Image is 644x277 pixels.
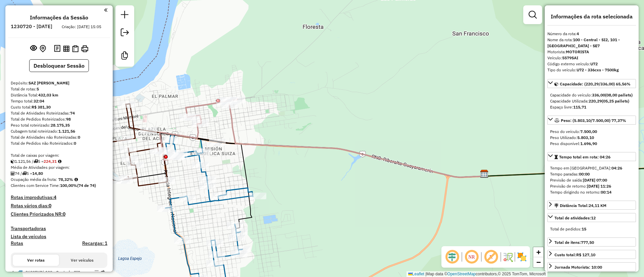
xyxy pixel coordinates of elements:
span: | [425,272,426,276]
h4: Rotas vários dias: [11,203,107,209]
strong: 100 - Central - SI2, 101 - [GEOGRAPHIC_DATA] - SE7 [547,37,620,48]
span: Clientes com Service Time: [11,183,60,188]
h4: Rotas improdutivas: [11,195,107,200]
a: Custo total:R$ 127,10 [547,250,636,259]
h4: Clientes Priorizados NR: [11,211,107,217]
strong: [DATE] 07:00 [583,178,607,183]
strong: 5 [37,86,39,91]
strong: 98 [66,117,71,122]
span: − [536,258,541,266]
strong: 4 [54,194,56,200]
div: Previsão de saída: [550,177,633,183]
button: Ver rotas [13,255,59,266]
div: Nome da rota: [547,37,636,49]
strong: 220,29 [589,98,602,103]
div: Custo total: [11,104,107,110]
strong: 777,50 [581,240,594,245]
strong: 432,03 km [38,92,58,97]
strong: 14,80 [32,171,43,176]
div: Map data © contributors,© 2025 TomTom, Microsoft [407,271,547,277]
a: Zoom in [533,247,543,257]
em: Média calculada utilizando a maior ocupação (%Peso ou %Cubagem) de cada rota da sessão. Rotas cro... [74,178,78,182]
div: Distância Total: [554,203,606,209]
strong: 224,31 [44,159,57,164]
span: Ocupação média da frota: [11,177,57,182]
div: Tipo do veículo: [547,67,636,73]
div: Tempo total em rota: 04:26 [547,162,636,198]
span: Peso do veículo: [550,129,597,134]
div: Tempo total: [11,98,107,104]
a: Distância Total:24,11 KM [547,201,636,210]
span: 24,11 KM [589,203,606,208]
strong: 0 [63,211,65,217]
div: 74 / 5 = [11,170,107,177]
strong: 5579SAI [562,55,578,60]
i: Total de rotas [34,159,38,163]
a: OpenStreetMap [447,272,476,276]
strong: (08,00 pallets) [605,92,633,97]
div: Peso: (5.803,10/7.500,00) 77,37% [547,126,636,149]
em: Opções [95,270,99,274]
div: Custo total: [554,252,595,258]
strong: 0 [49,203,51,209]
strong: (05,25 pallets) [602,98,629,103]
strong: R$ 127,10 [576,252,595,257]
i: Meta Caixas/viagem: 233,20 Diferença: -8,89 [58,159,61,163]
strong: 00:00 [579,171,590,177]
div: Total de Pedidos não Roteirizados: [11,140,107,146]
strong: 115,71 [573,105,586,110]
a: Total de atividades:12 [547,213,636,222]
strong: 00:14 [601,190,611,195]
strong: 32:04 [34,98,44,103]
div: Cubagem total roteirizado: [11,128,107,134]
strong: 15 [582,226,586,231]
h4: Transportadoras [11,226,107,231]
span: Exibir rótulo [483,249,499,265]
div: Total de Atividades não Roteirizadas: [11,134,107,140]
button: Desbloquear Sessão [29,59,89,72]
a: Tempo total em rota: 04:26 [547,152,636,161]
strong: 28.175,35 [51,123,70,128]
h4: Informações da rota selecionada [547,13,636,20]
div: 1.121,56 / 5 = [11,158,107,164]
span: + [536,248,541,256]
a: Exibir filtros [526,8,539,21]
button: Logs desbloquear sessão [53,44,62,54]
div: Capacidade Utilizada: [550,98,633,104]
span: 1 - [12,270,80,275]
div: Total de caixas por viagem: [11,152,107,158]
strong: 74 [70,111,75,116]
strong: U72 - 336cxs - 7500kg [577,67,619,72]
a: Peso: (5.803,10/7.500,00) 77,37% [547,116,636,125]
button: Imprimir Rotas [80,44,90,54]
a: Zoom out [533,257,543,267]
div: Total de pedidos: [550,226,633,232]
div: Capacidade do veículo: [550,92,633,98]
strong: U72 [590,61,598,66]
div: Tempo paradas: [550,171,633,177]
div: Tempo dirigindo no retorno: [550,189,633,195]
button: Ver veículos [59,255,105,266]
span: Total de atividades: [554,215,596,220]
span: Tempo total em rota: 04:26 [559,154,610,159]
strong: MOTORISTA [566,49,589,54]
div: Espaço livre: [550,104,633,110]
strong: 100,00% [60,183,77,188]
button: Visualizar relatório de Roteirização [62,44,71,53]
span: Ocultar deslocamento [444,249,460,265]
img: Exibir/Ocultar setores [517,252,527,262]
strong: 1.696,90 [580,141,597,146]
strong: R$ 381,30 [32,105,51,110]
div: Criação: [DATE] 15:05 [59,24,104,30]
a: Jornada Motorista: 10:00 [547,262,636,271]
div: Peso Utilizado: [550,135,633,141]
img: Fluxo de ruas [502,252,513,262]
img: SAZ BO Riberalta [480,169,489,178]
span: | 100 - Central - SI2 [43,270,80,275]
i: Total de Atividades [11,171,15,176]
div: Total de rotas: [11,86,107,92]
div: Previsão de retorno: [550,183,633,189]
span: Ocultar NR [464,249,480,265]
strong: 1.121,56 [58,129,75,134]
h4: Lista de veículos [11,234,107,239]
